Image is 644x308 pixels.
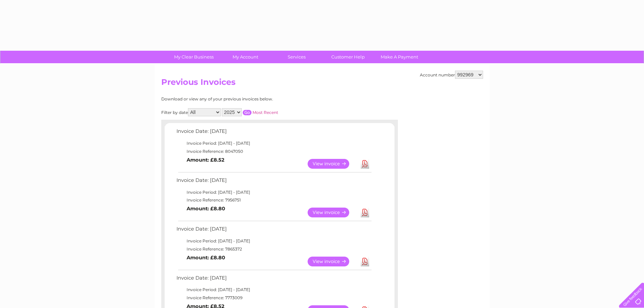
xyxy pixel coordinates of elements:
td: Invoice Date: [DATE] [175,127,373,139]
td: Invoice Reference: 8047050 [175,147,373,156]
td: Invoice Date: [DATE] [175,274,373,286]
td: Invoice Reference: 7956751 [175,196,373,204]
div: Download or view any of your previous invoices below. [161,97,339,101]
a: My Clear Business [166,51,222,63]
td: Invoice Period: [DATE] - [DATE] [175,188,373,196]
a: Most Recent [253,110,278,115]
a: Download [361,257,369,266]
td: Invoice Period: [DATE] - [DATE] [175,139,373,147]
a: Download [361,159,369,169]
a: View [308,208,357,217]
div: Account number [420,71,483,79]
b: Amount: £8.80 [187,255,225,261]
td: Invoice Date: [DATE] [175,224,373,237]
b: Amount: £8.80 [187,206,225,212]
div: Filter by date [161,108,339,116]
b: Amount: £8.52 [187,157,224,163]
a: Customer Help [320,51,376,63]
a: View [308,159,357,169]
td: Invoice Period: [DATE] - [DATE] [175,237,373,245]
a: Services [269,51,325,63]
a: Download [361,208,369,217]
a: View [308,257,357,266]
a: Make A Payment [372,51,427,63]
td: Invoice Date: [DATE] [175,176,373,188]
td: Invoice Reference: 7865372 [175,245,373,253]
td: Invoice Reference: 7773009 [175,294,373,302]
a: My Account [217,51,273,63]
td: Invoice Period: [DATE] - [DATE] [175,286,373,294]
h2: Previous Invoices [161,77,483,90]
